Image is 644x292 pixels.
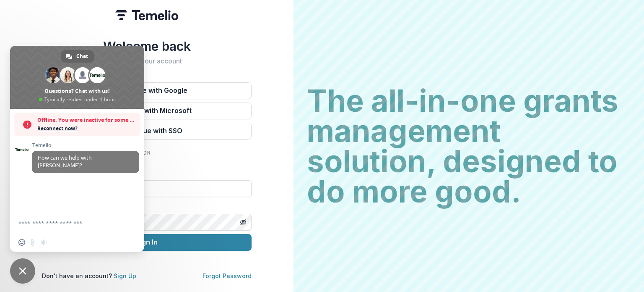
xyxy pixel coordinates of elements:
label: Email [42,167,247,177]
span: Chat [76,50,88,63]
a: Forgot Password [203,272,252,279]
span: Offline. You were inactive for some time. [37,116,136,124]
a: Sign Up [114,272,136,279]
button: Continue with Google [42,82,252,99]
button: Sign In [42,234,252,251]
img: Temelio [115,10,178,20]
label: Password [42,200,247,210]
button: Toggle password visibility [236,216,250,229]
textarea: Compose your message... [18,219,117,227]
span: Temelio [32,142,139,148]
button: Continue with Microsoft [42,103,252,119]
span: Insert an emoji [18,239,25,246]
h2: Sign into your account [42,57,252,65]
span: Reconnect now? [37,124,136,133]
h1: Welcome back [42,39,252,54]
button: Continue with SSO [42,123,252,139]
div: Close chat [10,258,35,284]
div: Chat [61,50,94,63]
span: How can we help with [PERSON_NAME]? [38,154,92,169]
p: Don't have an account? [42,271,136,280]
